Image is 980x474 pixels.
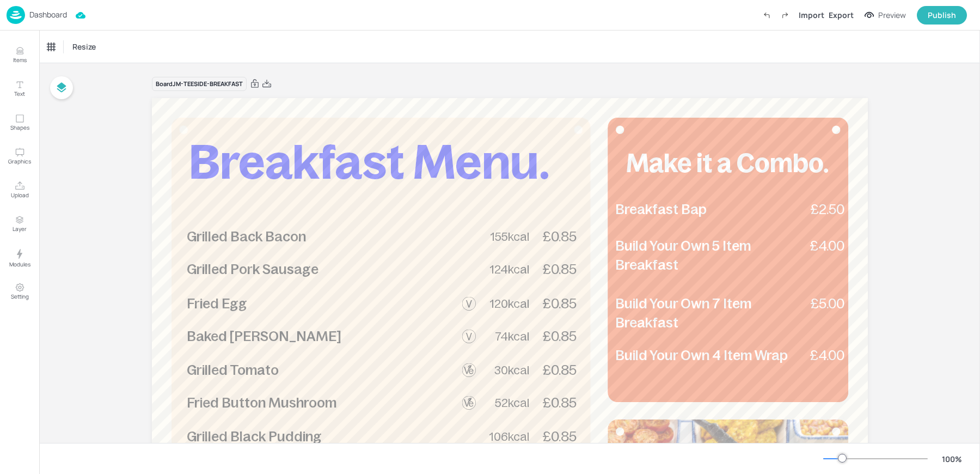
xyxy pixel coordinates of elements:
[615,296,751,330] span: Build Your Own 7 Item Breakfast
[491,230,529,243] span: 155kcal
[810,297,844,311] span: £5.00
[542,330,577,343] span: £0.85
[187,362,279,378] span: Grilled Tomato
[917,6,967,25] button: Publish
[187,229,306,244] span: Grilled Back Bacon
[490,263,529,276] span: 124kcal
[810,203,844,216] span: £2.50
[615,348,788,363] span: Build Your Own 4 Item Wrap
[542,297,577,311] span: £0.85
[152,77,247,92] div: Board JM-TEESIDE-BREAKFAST
[490,297,529,310] span: 120kcal
[489,430,529,443] span: 106kcal
[187,296,247,311] span: Fried Egg
[7,6,25,24] img: logo-86c26b7e.jpg
[70,41,98,52] span: Resize
[810,349,844,362] span: £4.00
[494,364,529,376] span: 30kcal
[495,330,529,343] span: 74kcal
[799,9,824,21] div: Import
[187,262,318,277] span: Grilled Pork Sausage
[858,7,912,23] button: Preview
[542,263,577,276] span: £0.85
[928,9,956,21] div: Publish
[615,238,751,272] span: Build Your Own 5 Item Breakfast
[615,202,707,217] span: Breakfast Bap
[542,430,577,443] span: £0.85
[810,239,844,253] span: £4.00
[829,9,854,21] div: Export
[187,329,341,344] span: Baked [PERSON_NAME]
[495,397,529,409] span: 52kcal
[939,453,965,465] div: 100 %
[878,9,906,21] div: Preview
[187,395,336,410] span: Fried Button Mushroom
[187,429,322,444] span: Grilled Black Pudding
[542,363,577,377] span: £0.85
[776,6,794,25] label: Redo (Ctrl + Y)
[542,230,577,244] span: £0.85
[542,396,577,410] span: £0.85
[757,6,776,25] label: Undo (Ctrl + Z)
[29,11,67,19] p: Dashboard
